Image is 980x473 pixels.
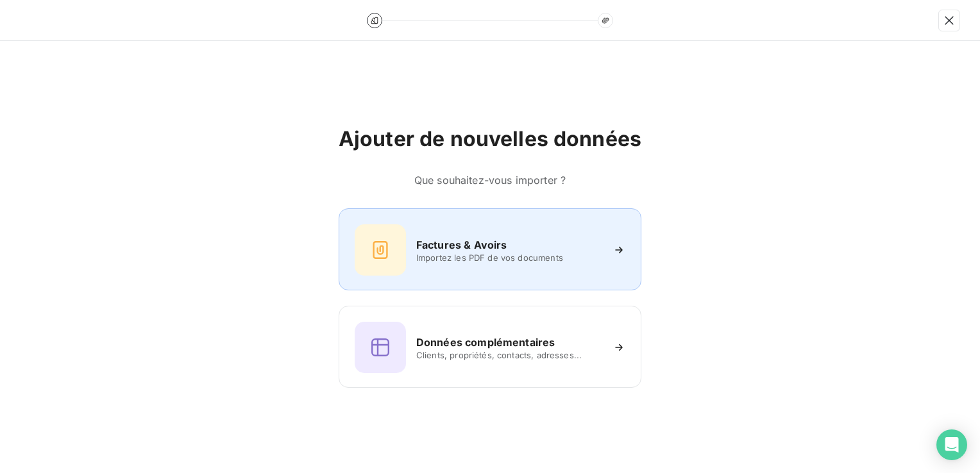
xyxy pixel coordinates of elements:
h6: Données complémentaires [416,335,555,350]
span: Clients, propriétés, contacts, adresses... [416,350,602,360]
h6: Factures & Avoirs [416,237,507,253]
div: Open Intercom Messenger [936,429,967,460]
h6: Que souhaitez-vous importer ? [339,172,641,188]
h2: Ajouter de nouvelles données [339,126,641,152]
span: Importez les PDF de vos documents [416,253,602,263]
